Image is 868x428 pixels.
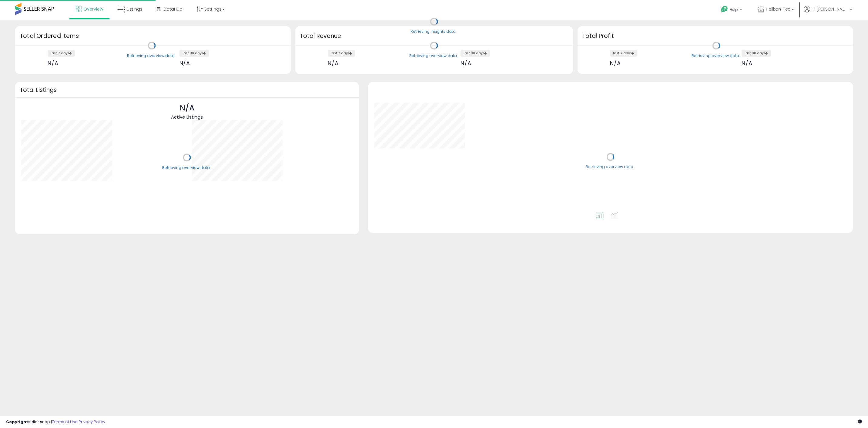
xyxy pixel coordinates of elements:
[766,6,790,12] span: Helikon-Tex
[163,6,183,12] span: DataHub
[812,6,848,12] span: Hi [PERSON_NAME]
[127,53,176,59] div: Retrieving overview data..
[804,6,852,20] a: Hi [PERSON_NAME]
[162,165,212,170] div: Retrieving overview data..
[716,1,748,20] a: Help
[721,5,728,13] i: Get Help
[692,53,741,59] div: Retrieving overview data..
[586,164,635,170] div: Retrieving overview data..
[83,6,103,12] span: Overview
[730,7,738,12] span: Help
[409,53,459,59] div: Retrieving overview data..
[127,6,142,12] span: Listings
